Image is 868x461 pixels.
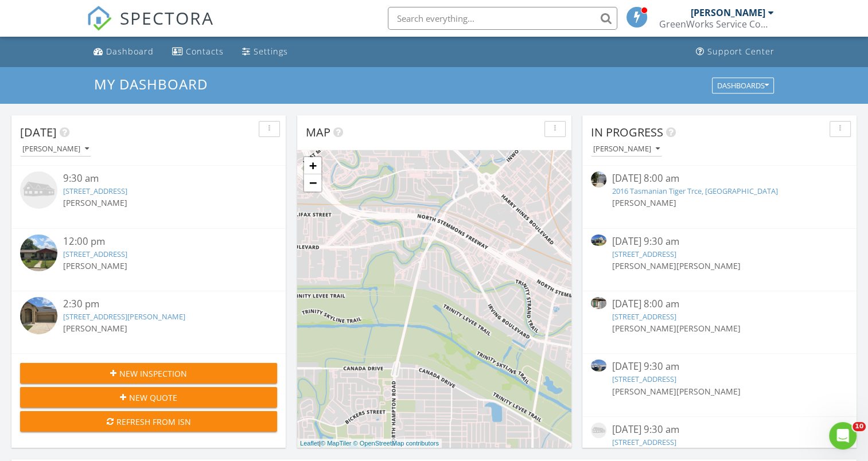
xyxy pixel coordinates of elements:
[87,6,112,31] img: The Best Home Inspection Software - Spectora
[591,171,848,222] a: [DATE] 8:00 am 2016 Tasmanian Tiger Trce, [GEOGRAPHIC_DATA] [PERSON_NAME]
[612,360,826,374] div: [DATE] 9:30 am
[717,81,769,89] div: Dashboards
[94,75,208,93] span: My Dashboard
[63,186,127,196] a: [STREET_ADDRESS]
[106,46,154,57] div: Dashboard
[63,260,127,271] span: [PERSON_NAME]
[129,392,177,404] span: New Quote
[20,142,91,157] button: [PERSON_NAME]
[612,171,826,186] div: [DATE] 8:00 am
[238,41,293,62] a: Settings
[612,297,826,311] div: [DATE] 8:00 am
[63,323,127,334] span: [PERSON_NAME]
[388,7,617,30] input: Search everything...
[87,15,214,40] a: SPECTORA
[20,297,277,347] a: 2:30 pm [STREET_ADDRESS][PERSON_NAME] [PERSON_NAME]
[591,360,606,371] img: 9321772%2Fcover_photos%2FWCo5lMjqqSYS4RqPQ3qY%2Fsmall.jpg
[612,249,676,259] a: [STREET_ADDRESS]
[300,440,319,447] a: Leaflet
[306,124,330,140] span: Map
[829,422,857,450] iframe: Intercom live chat
[612,186,777,196] a: 2016 Tasmanian Tiger Trce, [GEOGRAPHIC_DATA]
[691,41,779,62] a: Support Center
[120,6,214,30] span: SPECTORA
[20,297,57,334] img: 9369474%2Fcover_photos%2FFkvOXu6vesGw0Ov5XgPP%2Fsmall.jpg
[20,235,277,285] a: 12:00 pm [STREET_ADDRESS] [PERSON_NAME]
[707,46,774,57] div: Support Center
[63,297,256,311] div: 2:30 pm
[691,7,765,18] div: [PERSON_NAME]
[612,423,826,437] div: [DATE] 9:30 am
[591,360,848,410] a: [DATE] 9:30 am [STREET_ADDRESS] [PERSON_NAME][PERSON_NAME]
[612,197,676,208] span: [PERSON_NAME]
[612,260,676,271] span: [PERSON_NAME]
[591,297,606,308] img: 9348262%2Fcover_photos%2F3IPQTO6IubSCKe5LF0to%2Fsmall.jpg
[612,374,676,384] a: [STREET_ADDRESS]
[254,46,288,57] div: Settings
[853,422,866,431] span: 10
[29,416,268,428] div: Refresh from ISN
[676,386,741,397] span: [PERSON_NAME]
[659,18,774,30] div: GreenWorks Service Company
[591,124,663,140] span: In Progress
[591,142,662,157] button: [PERSON_NAME]
[304,157,321,174] a: Zoom in
[297,439,442,448] div: |
[591,423,606,438] img: house-placeholder-square-ca63347ab8c70e15b013bc22427d3df0f7f082c62ce06d78aee8ec4e70df452f.jpg
[119,368,187,380] span: New Inspection
[612,235,826,249] div: [DATE] 9:30 am
[591,235,606,246] img: 9324105%2Freports%2Faf415948-a50d-4b40-aee8-5b6485c22198%2Fcover_photos%2FfVlSxCCAa0qNh8IkPyfL%2F...
[20,235,57,272] img: 9357140%2Fcover_photos%2FN20EoA00zZpC5e46jFle%2Fsmall.jpg
[63,235,256,249] div: 12:00 pm
[304,174,321,192] a: Zoom out
[591,297,848,347] a: [DATE] 8:00 am [STREET_ADDRESS] [PERSON_NAME][PERSON_NAME]
[676,260,741,271] span: [PERSON_NAME]
[63,197,127,208] span: [PERSON_NAME]
[168,41,228,62] a: Contacts
[321,440,352,447] a: © MapTiler
[612,323,676,334] span: [PERSON_NAME]
[20,124,57,140] span: [DATE]
[612,386,676,397] span: [PERSON_NAME]
[676,323,741,334] span: [PERSON_NAME]
[593,145,660,153] div: [PERSON_NAME]
[591,171,606,187] img: 9278484%2Fcover_photos%2FZvV709srn8UOgkdvcRgI%2Fsmall.jpg
[612,311,676,322] a: [STREET_ADDRESS]
[20,411,277,432] button: Refresh from ISN
[20,363,277,384] button: New Inspection
[63,249,127,259] a: [STREET_ADDRESS]
[63,311,185,322] a: [STREET_ADDRESS][PERSON_NAME]
[89,41,158,62] a: Dashboard
[712,77,774,93] button: Dashboards
[63,171,256,186] div: 9:30 am
[612,437,676,447] a: [STREET_ADDRESS]
[20,171,277,222] a: 9:30 am [STREET_ADDRESS] [PERSON_NAME]
[20,171,57,209] img: house-placeholder-square-ca63347ab8c70e15b013bc22427d3df0f7f082c62ce06d78aee8ec4e70df452f.jpg
[186,46,224,57] div: Contacts
[353,440,439,447] a: © OpenStreetMap contributors
[20,387,277,408] button: New Quote
[591,235,848,285] a: [DATE] 9:30 am [STREET_ADDRESS] [PERSON_NAME][PERSON_NAME]
[22,145,89,153] div: [PERSON_NAME]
